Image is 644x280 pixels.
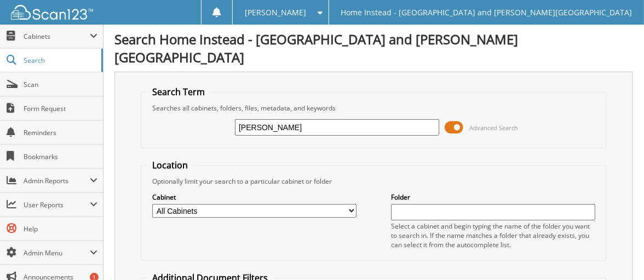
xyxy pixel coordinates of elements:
img: scan123-logo-white.svg [11,5,93,20]
span: Advanced Search [469,124,518,132]
span: Admin Reports [24,176,90,185]
span: Home Instead - [GEOGRAPHIC_DATA] and [PERSON_NAME][GEOGRAPHIC_DATA] [341,9,632,16]
span: Bookmarks [24,152,97,161]
div: Searches all cabinets, folders, files, metadata, and keywords [147,103,600,113]
span: User Reports [24,200,90,209]
label: Cabinet [152,192,357,202]
span: [PERSON_NAME] [245,9,306,16]
h1: Search Home Instead - [GEOGRAPHIC_DATA] and [PERSON_NAME][GEOGRAPHIC_DATA] [114,30,633,66]
span: Cabinets [24,32,90,41]
legend: Search Term [147,86,210,98]
label: Folder [391,192,595,202]
legend: Location [147,159,193,171]
span: Help [24,224,97,234]
div: Optionally limit your search to a particular cabinet or folder [147,177,600,186]
span: Scan [24,80,97,89]
span: Form Request [24,104,97,113]
div: Select a cabinet and begin typing the name of the folder you want to search in. If the name match... [391,221,595,249]
span: Reminders [24,128,97,137]
span: Search [24,56,96,65]
span: Admin Menu [24,248,90,258]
